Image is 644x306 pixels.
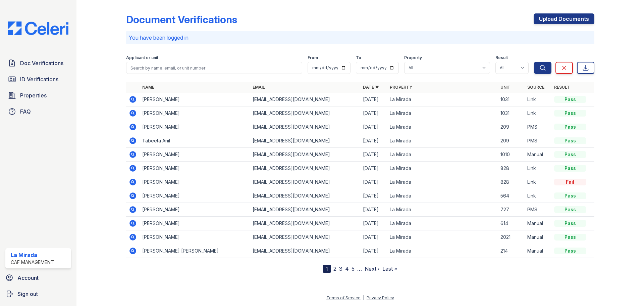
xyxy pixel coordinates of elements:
[5,89,71,102] a: Properties
[250,203,360,217] td: [EMAIL_ADDRESS][DOMAIN_NAME]
[525,120,551,134] td: PMS
[554,165,586,172] div: Pass
[527,85,544,90] a: Source
[140,230,250,244] td: [PERSON_NAME]
[140,106,250,120] td: [PERSON_NAME]
[360,203,387,217] td: [DATE]
[525,134,551,148] td: PMS
[360,134,387,148] td: [DATE]
[387,134,497,148] td: La Mirada
[357,265,362,273] span: …
[525,175,551,189] td: Link
[126,55,158,60] label: Applicant or unit
[3,287,74,301] button: Sign out
[140,162,250,175] td: [PERSON_NAME]
[360,106,387,120] td: [DATE]
[554,124,586,130] div: Pass
[140,203,250,217] td: [PERSON_NAME]
[525,217,551,230] td: Manual
[387,230,497,244] td: La Mirada
[339,265,342,272] a: 3
[387,189,497,203] td: La Mirada
[11,259,54,266] div: CAF Management
[250,106,360,120] td: [EMAIL_ADDRESS][DOMAIN_NAME]
[140,148,250,162] td: [PERSON_NAME]
[525,148,551,162] td: Manual
[140,244,250,258] td: [PERSON_NAME] [PERSON_NAME]
[253,85,265,90] a: Email
[498,120,525,134] td: 209
[140,120,250,134] td: [PERSON_NAME]
[498,244,525,258] td: 214
[20,59,63,67] span: Doc Verifications
[360,120,387,134] td: [DATE]
[323,265,331,273] div: 1
[498,93,525,106] td: 1031
[360,244,387,258] td: [DATE]
[554,220,586,227] div: Pass
[387,106,497,120] td: La Mirada
[250,244,360,258] td: [EMAIL_ADDRESS][DOMAIN_NAME]
[498,217,525,230] td: 614
[363,295,364,300] div: |
[360,162,387,175] td: [DATE]
[365,265,380,272] a: Next ›
[142,85,154,90] a: Name
[554,110,586,117] div: Pass
[360,189,387,203] td: [DATE]
[20,107,31,116] span: FAQ
[387,217,497,230] td: La Mirada
[525,106,551,120] td: Link
[11,251,54,259] div: La Mirada
[525,203,551,217] td: PMS
[525,93,551,106] td: Link
[387,162,497,175] td: La Mirada
[20,75,58,83] span: ID Verifications
[498,230,525,244] td: 2021
[140,175,250,189] td: [PERSON_NAME]
[360,175,387,189] td: [DATE]
[250,162,360,175] td: [EMAIL_ADDRESS][DOMAIN_NAME]
[140,93,250,106] td: [PERSON_NAME]
[554,179,586,185] div: Fail
[495,55,508,60] label: Result
[498,162,525,175] td: 828
[554,248,586,254] div: Pass
[387,148,497,162] td: La Mirada
[250,93,360,106] td: [EMAIL_ADDRESS][DOMAIN_NAME]
[525,189,551,203] td: Link
[360,93,387,106] td: [DATE]
[498,106,525,120] td: 1031
[250,189,360,203] td: [EMAIL_ADDRESS][DOMAIN_NAME]
[3,21,74,35] img: CE_Logo_Blue-a8612792a0a2168367f1c8372b55b34899dd931a85d93a1a3d3e32e68fde9ad4.png
[250,217,360,230] td: [EMAIL_ADDRESS][DOMAIN_NAME]
[387,203,497,217] td: La Mirada
[498,203,525,217] td: 727
[525,244,551,258] td: Manual
[387,93,497,106] td: La Mirada
[250,134,360,148] td: [EMAIL_ADDRESS][DOMAIN_NAME]
[554,137,586,144] div: Pass
[20,91,47,99] span: Properties
[126,13,237,26] div: Document Verifications
[17,274,39,282] span: Account
[5,105,71,118] a: FAQ
[140,217,250,230] td: [PERSON_NAME]
[363,85,379,90] a: Date ▼
[345,265,349,272] a: 4
[140,189,250,203] td: [PERSON_NAME]
[250,120,360,134] td: [EMAIL_ADDRESS][DOMAIN_NAME]
[387,175,497,189] td: La Mirada
[382,265,397,272] a: Last »
[534,13,594,24] a: Upload Documents
[498,175,525,189] td: 828
[308,55,318,60] label: From
[554,85,570,90] a: Result
[250,148,360,162] td: [EMAIL_ADDRESS][DOMAIN_NAME]
[498,134,525,148] td: 209
[404,55,422,60] label: Property
[126,62,302,74] input: Search by name, email, or unit number
[387,244,497,258] td: La Mirada
[500,85,511,90] a: Unit
[554,96,586,103] div: Pass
